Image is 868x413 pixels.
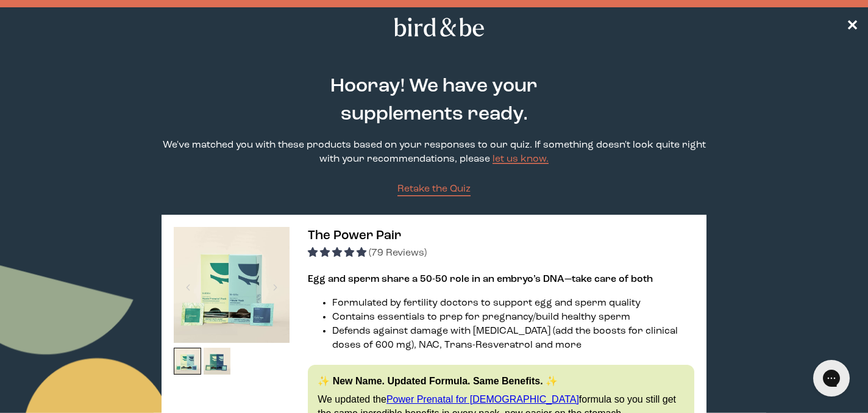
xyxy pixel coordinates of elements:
img: thumbnail image [174,227,290,343]
li: Defends against damage with [MEDICAL_DATA] (add the boosts for clinical doses of 600 mg), NAC, Tr... [332,325,694,353]
strong: ✨ New Name. Updated Formula. Same Benefits. ✨ [318,376,558,386]
img: thumbnail image [204,348,231,375]
img: thumbnail image [174,348,201,375]
a: let us know. [493,154,549,164]
span: 4.92 stars [308,248,369,258]
iframe: Gorgias live chat messenger [807,356,856,401]
span: ✕ [846,20,858,34]
strong: Egg and sperm share a 50-50 role in an embryo’s DNA—take care of both [308,275,653,284]
span: (79 Reviews) [369,248,427,258]
a: Power Prenatal for [DEMOGRAPHIC_DATA] [386,394,579,404]
span: Retake the Quiz [397,184,471,194]
p: We've matched you with these products based on your responses to our quiz. If something doesn't l... [162,138,706,167]
li: Formulated by fertility doctors to support egg and sperm quality [332,296,694,311]
h2: Hooray! We have your supplements ready. [271,73,597,129]
a: Retake the Quiz [397,182,471,196]
a: ✕ [846,16,858,38]
span: The Power Pair [308,229,401,242]
li: Contains essentials to prep for pregnancy/build healthy sperm [332,311,694,325]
